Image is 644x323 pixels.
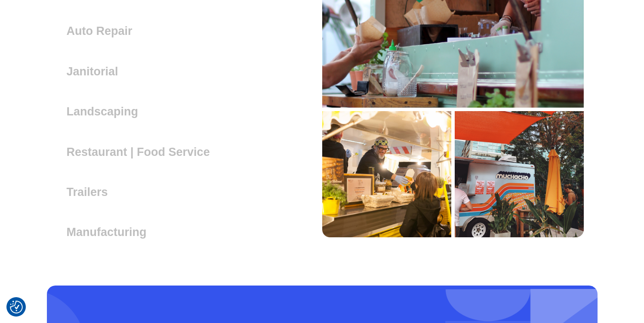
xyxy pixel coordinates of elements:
[67,186,115,199] h3: Trailers
[67,25,139,37] h3: Auto Repair
[10,301,23,314] img: Revisit consent button
[67,226,154,239] h3: Manufacturing
[10,301,23,314] button: Consent Preferences
[67,105,145,118] h3: Landscaping
[67,146,217,158] h3: Restaurant | Food Service
[67,65,125,78] h3: Janitorial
